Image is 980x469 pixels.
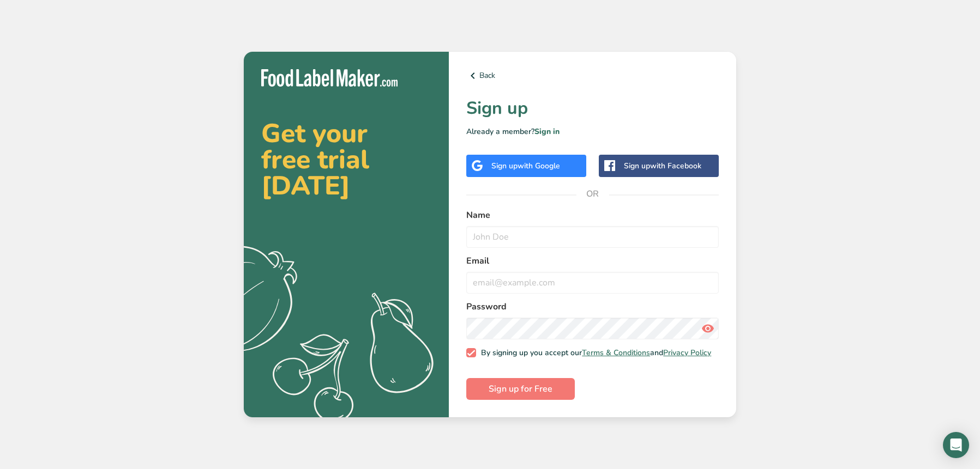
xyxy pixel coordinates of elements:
img: Food Label Maker [261,69,398,87]
label: Email [466,254,719,267]
span: OR [576,178,609,210]
div: Open Intercom Messenger [943,432,969,458]
p: Already a member? [466,126,719,137]
a: Back [466,69,719,82]
span: with Google [518,161,560,171]
a: Sign in [534,126,560,137]
a: Privacy Policy [663,348,711,358]
h2: Get your free trial [DATE] [261,120,431,199]
input: John Doe [466,226,719,248]
a: Terms & Conditions [582,348,650,358]
span: Sign up for Free [489,382,552,395]
label: Name [466,209,719,222]
div: Sign up [491,160,560,172]
span: By signing up you accept our and [476,348,712,358]
label: Password [466,300,719,313]
div: Sign up [624,160,701,172]
span: with Facebook [650,161,701,171]
button: Sign up for Free [466,378,575,400]
h1: Sign up [466,95,719,121]
input: email@example.com [466,272,719,294]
